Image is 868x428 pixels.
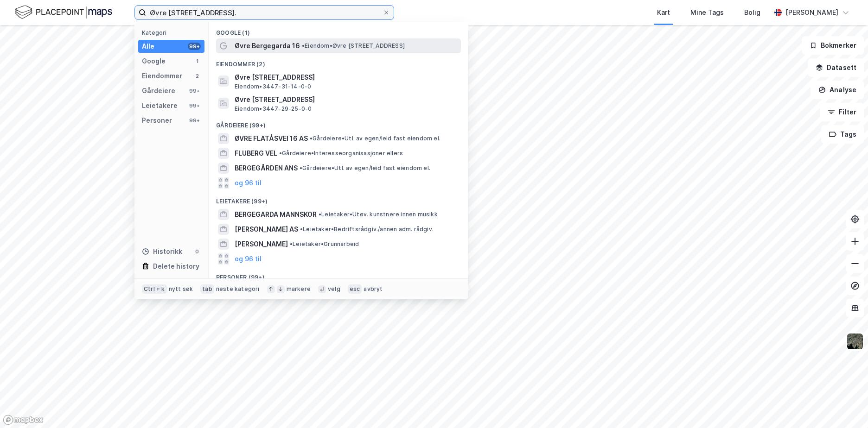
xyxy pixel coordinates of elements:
div: Kontrollprogram for chat [822,384,868,428]
span: FLUBERG VEL [235,148,277,159]
button: Tags [821,125,864,144]
span: • [302,42,305,49]
div: Gårdeiere (99+) [209,114,468,131]
div: Alle [142,41,154,52]
span: ØVRE FLATÅSVEI 16 AS [235,133,308,144]
div: Google [142,56,166,67]
button: Filter [820,103,864,121]
span: Leietaker • Utøv. kunstnere innen musikk [319,211,438,218]
span: Gårdeiere • Interesseorganisasjoner ellers [279,150,403,157]
div: avbryt [364,285,383,293]
div: Leietakere (99+) [209,190,468,207]
img: logo.f888ab2527a4732fd821a326f86c7f29.svg [15,4,112,20]
div: 2 [193,72,201,80]
span: • [300,226,303,233]
div: nytt søk [169,285,193,293]
div: Kart [657,7,670,18]
span: Gårdeiere • Utl. av egen/leid fast eiendom el. [310,135,440,142]
div: esc [348,284,362,294]
span: BERGEGARDA MANNSKOR [235,209,317,220]
span: [PERSON_NAME] [235,239,288,250]
input: Søk på adresse, matrikkel, gårdeiere, leietakere eller personer [146,6,383,19]
span: • [319,211,321,218]
div: 99+ [188,87,201,94]
div: Delete history [153,261,199,272]
div: Personer [142,115,172,126]
span: Øvre [STREET_ADDRESS] [235,72,457,83]
span: • [279,150,282,157]
button: Analyse [811,81,864,99]
div: Leietakere [142,100,178,111]
div: neste kategori [216,285,260,293]
div: 99+ [188,43,201,50]
div: [PERSON_NAME] [785,7,838,18]
div: Personer (99+) [209,266,468,283]
button: Datasett [808,58,864,77]
img: 9k= [846,333,864,350]
div: 1 [193,57,201,65]
span: • [300,164,302,171]
div: Eiendommer [142,70,182,82]
div: 99+ [188,117,201,124]
div: 0 [193,248,201,255]
span: BERGEGÅRDEN ANS [235,163,298,174]
div: markere [287,285,311,293]
iframe: Chat Widget [822,384,868,428]
div: Mine Tags [690,7,724,18]
div: velg [328,285,340,293]
span: Eiendom • Øvre [STREET_ADDRESS] [302,42,405,50]
span: • [290,240,293,247]
span: Leietaker • Grunnarbeid [290,240,359,248]
span: Gårdeiere • Utl. av egen/leid fast eiendom el. [300,164,430,172]
span: Øvre [STREET_ADDRESS] [235,94,457,105]
div: Eiendommer (2) [209,53,468,70]
span: • [310,135,313,142]
span: Eiendom • 3447-31-14-0-0 [235,83,311,90]
span: Leietaker • Bedriftsrådgiv./annen adm. rådgiv. [300,226,434,233]
div: 99+ [188,102,201,109]
span: Øvre Bergegarda 16 [235,40,300,51]
button: og 96 til [235,177,262,189]
span: [PERSON_NAME] AS [235,224,298,235]
div: Kategori [142,29,204,36]
div: Bolig [744,7,760,18]
div: Ctrl + k [142,284,167,294]
button: Bokmerker [802,36,864,55]
span: Eiendom • 3447-29-25-0-0 [235,105,312,113]
a: Mapbox homepage [3,415,44,425]
div: Google (1) [209,22,468,38]
div: Historikk [142,246,182,257]
div: Gårdeiere [142,85,175,96]
button: og 96 til [235,253,262,264]
div: tab [200,284,214,294]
